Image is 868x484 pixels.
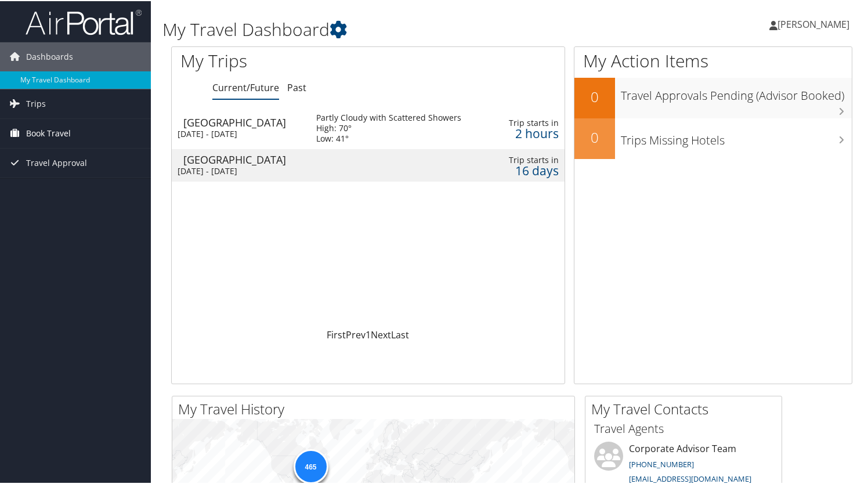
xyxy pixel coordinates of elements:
[26,8,142,35] img: airportal-logo.png
[574,86,615,106] h2: 0
[26,88,46,117] span: Trips
[178,165,299,175] div: [DATE] - [DATE]
[327,327,346,340] a: First
[183,153,305,164] div: [GEOGRAPHIC_DATA]
[502,117,559,127] div: Trip starts in
[26,41,73,70] span: Dashboards
[162,16,628,41] h1: My Travel Dashboard
[346,327,366,340] a: Prev
[621,81,852,103] h3: Travel Approvals Pending (Advisor Booked)
[316,122,461,132] div: High: 70°
[574,77,852,117] a: 0Travel Approvals Pending (Advisor Booked)
[502,127,559,138] div: 2 hours
[26,147,87,176] span: Travel Approval
[26,118,71,147] span: Book Travel
[502,154,559,164] div: Trip starts in
[287,80,306,93] a: Past
[769,6,861,41] a: [PERSON_NAME]
[594,420,773,436] h3: Travel Agents
[178,398,574,418] h2: My Travel History
[366,327,371,340] a: 1
[371,327,391,340] a: Next
[183,116,305,127] div: [GEOGRAPHIC_DATA]
[629,458,694,468] a: [PHONE_NUMBER]
[621,125,852,147] h3: Trips Missing Hotels
[591,398,782,418] h2: My Travel Contacts
[293,447,328,482] div: 465
[502,164,559,175] div: 16 days
[574,127,615,146] h2: 0
[574,117,852,158] a: 0Trips Missing Hotels
[316,111,461,122] div: Partly Cloudy with Scattered Showers
[629,472,751,483] a: [EMAIL_ADDRESS][DOMAIN_NAME]
[178,128,299,138] div: [DATE] - [DATE]
[316,132,461,143] div: Low: 41°
[391,327,409,340] a: Last
[180,48,392,72] h1: My Trips
[574,48,852,72] h1: My Action Items
[777,17,849,30] span: [PERSON_NAME]
[212,80,279,93] a: Current/Future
